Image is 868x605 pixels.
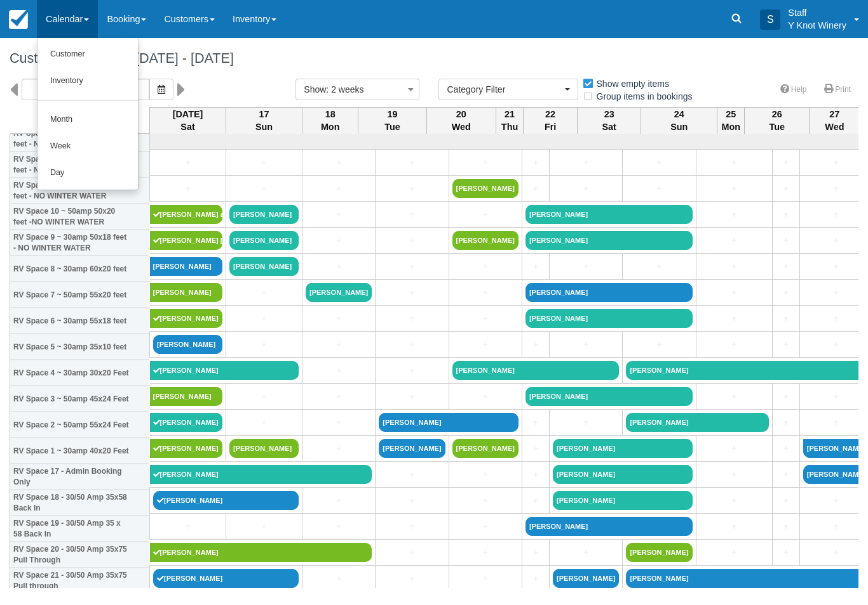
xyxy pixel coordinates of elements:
[37,38,139,190] ul: Calendar
[37,41,138,68] a: Customer
[37,107,138,133] a: Month
[37,133,138,160] a: Week
[37,160,138,186] a: Day
[37,68,138,94] a: Inventory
